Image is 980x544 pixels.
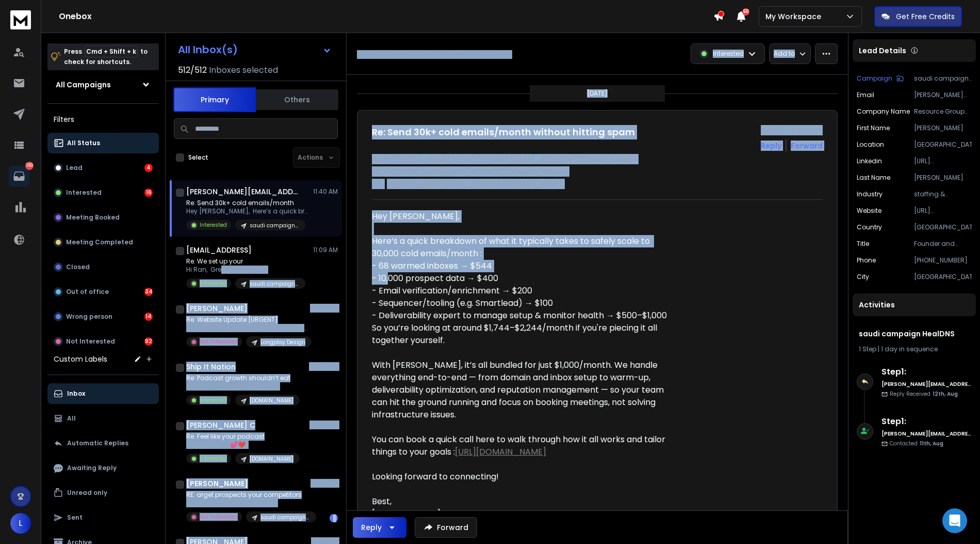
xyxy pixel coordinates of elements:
button: Interested16 [47,182,159,203]
div: Activities [853,293,976,316]
div: Here’s a quick breakdown of what it typically takes to safely scale to 30,000 cold emails/month : [372,235,673,260]
p: Not Interested [66,337,115,346]
h1: [PERSON_NAME] [186,303,248,314]
div: [PERSON_NAME] [372,508,673,520]
p: 160 [25,162,34,170]
p: [PERSON_NAME][EMAIL_ADDRESS][DOMAIN_NAME] [357,51,511,59]
span: 512 / 512 [178,64,207,76]
h1: Onebox [59,10,713,23]
p: saudi campaign HealDNS [914,74,972,83]
p: Add to [774,50,795,58]
p: 06:26 AM [309,421,338,429]
div: - Email verification/enrichment → $200 [372,285,673,297]
p: [PERSON_NAME] [914,124,972,132]
h3: Inboxes selected [209,64,278,76]
p: All [67,414,76,423]
p: My Workspace [765,11,825,22]
div: 92 [144,337,153,346]
h3: Custom Labels [54,354,107,364]
button: Lead4 [47,158,159,178]
p: Interested [200,396,227,404]
button: Others [256,88,338,111]
p: Meeting Completed [66,238,133,246]
button: Get Free Credits [874,6,962,27]
p: Interested [713,50,744,58]
div: Forward [791,141,823,151]
span: Cmd + Shift + k [85,45,138,57]
p: Last Name [857,174,890,182]
p: Phone [857,256,876,265]
button: All Campaigns [47,74,159,95]
p: [DATE] : 11:40 am [761,125,823,135]
button: L [10,513,31,534]
p: Press to check for shortcuts. [64,46,148,67]
p: Sent [67,514,83,522]
p: Interested [66,189,102,197]
p: 06:44 AM [309,363,338,371]
h1: All Campaigns [56,80,111,90]
h1: Ship It Nation [186,362,236,372]
button: Primary [173,87,256,112]
p: 02:22 AM [311,479,338,488]
p: First Name [857,124,890,132]
label: Select [188,153,208,162]
p: Interested [200,279,227,287]
button: Sent [47,507,159,528]
p: 07:53 AM [310,304,338,313]
p: Interested [200,455,227,462]
p: Re: Podcast growth shouldn’t eat [186,374,300,382]
a: 160 [9,166,29,186]
h1: [PERSON_NAME] [186,478,248,489]
p: Re: We set up your [186,257,305,266]
p: location [857,141,884,149]
span: 11th, Aug [920,440,943,447]
p: title [857,240,869,248]
div: | [859,345,970,353]
div: 4 [144,164,153,172]
p: country [857,223,882,231]
div: 16 [144,189,153,197]
button: Meeting Booked [47,207,159,228]
p: Company Name [857,107,910,116]
img: logo [10,10,31,29]
p: Campaign [857,74,892,83]
h1: Re: Send 30k+ cold emails/month without hitting spam [372,125,635,139]
p: [GEOGRAPHIC_DATA] [914,141,972,149]
button: Wrong person14 [47,306,159,327]
button: Reply [353,517,406,538]
p: industry [857,190,883,198]
h1: [PERSON_NAME] C [186,420,255,430]
div: - Deliverability expert to manage setup & monitor health → $500–$1,000 [372,309,673,322]
p: Unread only [67,489,107,497]
p: linkedin [857,157,882,165]
button: Automatic Replies [47,433,159,454]
span: 1 day in sequence [881,345,938,353]
p: Hi [PERSON_NAME], Thank you for reaching [186,324,310,332]
div: You can book a quick call here to walk through how it all works and tailor things to your goals : [372,433,673,458]
p: Lead Details [859,45,906,56]
p: [DOMAIN_NAME] [250,455,293,463]
p: [URL][DOMAIN_NAME] [914,157,972,165]
div: Looking forward to connecting! [372,471,673,483]
p: Get Free Credits [896,11,955,22]
button: All [47,408,159,429]
div: - 10,000 prospect data → $400 [372,272,673,285]
h6: Step 1 : [881,415,972,428]
p: Re: Website Update [URGENT] [186,316,310,324]
p: Hey [PERSON_NAME], Here’s a quick breakdown [186,207,310,215]
button: Inbox [47,383,159,404]
p: Longplay Design [260,338,305,346]
button: Forward [415,517,477,538]
p: Interested [200,221,227,229]
p: Resource Group Holdings Plc [914,107,972,116]
p: saudi campaign HealDNS [250,280,299,288]
button: Awaiting Reply [47,458,159,478]
p: Re: Send 30k+ cold emails/month [186,199,310,207]
button: Reply [761,141,781,151]
div: 14 [144,313,153,321]
p: Contacted [890,440,943,447]
p: Out of office [66,288,109,296]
